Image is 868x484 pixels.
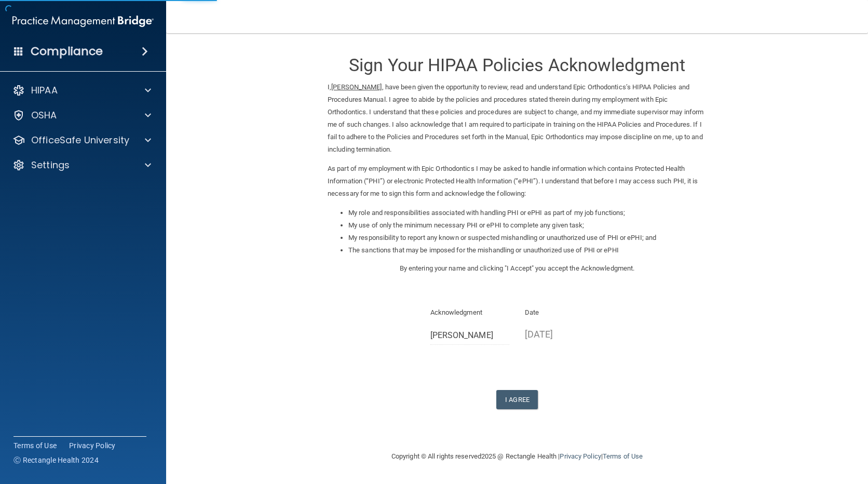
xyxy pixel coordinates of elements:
[328,56,707,75] h3: Sign Your HIPAA Policies Acknowledgment
[348,219,707,232] li: My use of only the minimum necessary PHI or ePHI to complete any given task;
[328,262,707,275] p: By entering your name and clicking "I Accept" you accept the Acknowledgment.
[331,83,382,91] ins: [PERSON_NAME]
[348,232,707,244] li: My responsibility to report any known or suspected mishandling or unauthorized use of PHI or ePHI...
[328,440,707,473] div: Copyright © All rights reserved 2025 @ Rectangle Health | |
[348,207,707,219] li: My role and responsibilities associated with handling PHI or ePHI as part of my job functions;
[13,455,99,465] span: Ⓒ Rectangle Health 2024
[430,326,510,345] input: Full Name
[328,163,707,200] p: As part of my employment with Epic Orthodontics I may be asked to handle information which contai...
[12,84,151,97] a: HIPAA
[348,244,707,257] li: The sanctions that may be imposed for the mishandling or unauthorized use of PHI or ePHI
[12,159,151,171] a: Settings
[496,390,538,409] button: I Agree
[12,134,151,146] a: OfficeSafe University
[12,109,151,122] a: OSHA
[560,452,601,460] a: Privacy Policy
[430,306,510,319] p: Acknowledgment
[525,306,604,319] p: Date
[603,452,643,460] a: Terms of Use
[13,440,57,451] a: Terms of Use
[31,159,70,171] p: Settings
[31,84,58,97] p: HIPAA
[31,134,129,146] p: OfficeSafe University
[12,11,154,32] img: PMB logo
[31,109,57,122] p: OSHA
[328,81,707,156] p: I, , have been given the opportunity to review, read and understand Epic Orthodontics’s HIPAA Pol...
[69,440,116,451] a: Privacy Policy
[31,44,103,59] h4: Compliance
[525,326,604,343] p: [DATE]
